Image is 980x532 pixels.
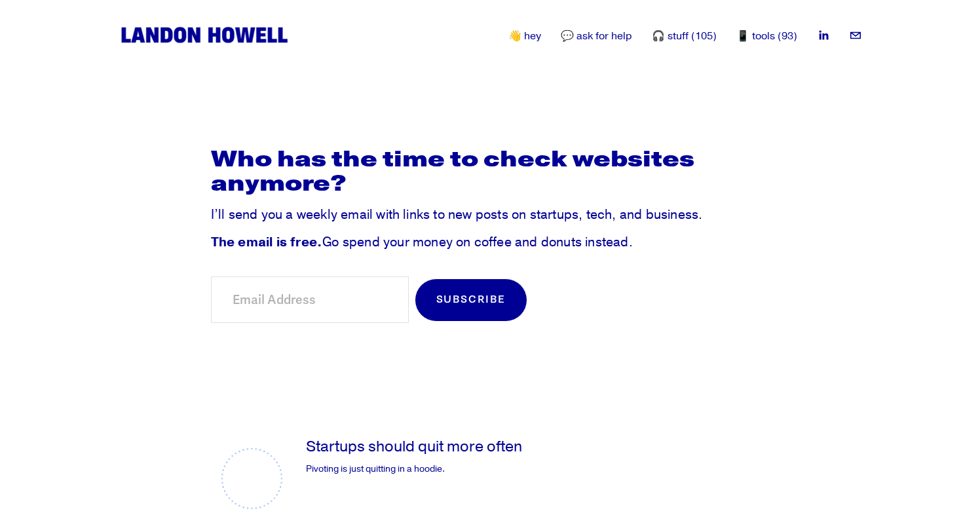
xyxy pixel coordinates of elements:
a: 💬 ask for help [561,28,632,44]
img: Landon Howell [118,24,291,46]
p: Go spend your money on coffee and donuts instead. [211,234,770,250]
a: Startups should quit more often [211,438,306,520]
img: Startups should quit more often [211,438,293,520]
a: landon.howell@gmail.com [849,29,862,42]
input: Email Address [211,276,409,323]
a: 📱 tools (93) [736,28,797,44]
a: 🎧 stuff (105) [652,28,717,44]
a: 👋 hey [508,28,541,44]
strong: The email is free. [211,234,323,250]
span: Subscribe [436,293,506,306]
p: Pivoting is just quitting in a hoodie. [306,463,770,476]
h2: Who has the time to check websites anymore? [211,147,770,197]
a: Startups should quit more often [306,437,522,456]
a: LinkedIn [817,29,830,42]
button: Subscribe [415,278,527,322]
p: I’ll send you a weekly email with links to new posts on startups, tech, and business. [211,206,770,223]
